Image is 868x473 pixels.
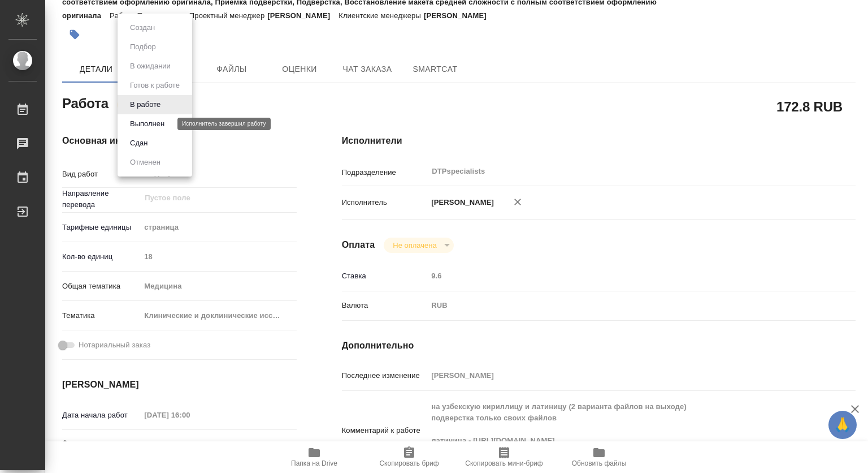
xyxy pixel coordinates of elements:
button: Выполнен [127,118,168,130]
button: Подбор [127,41,159,53]
button: Создан [127,21,158,34]
button: Отменен [127,156,164,169]
button: В работе [127,98,164,111]
button: В ожидании [127,60,174,72]
button: Сдан [127,137,151,149]
button: Готов к работе [127,79,183,92]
